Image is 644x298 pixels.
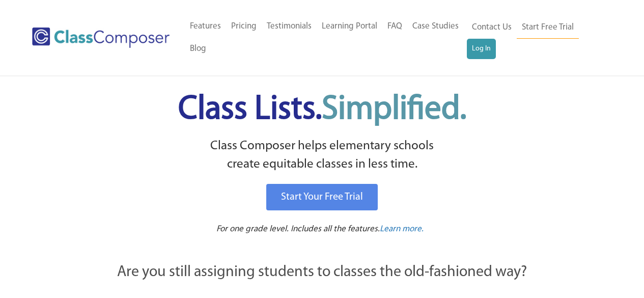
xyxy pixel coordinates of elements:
[32,28,170,48] img: Class Composer
[266,184,378,210] a: Start Your Free Trial
[178,93,466,126] span: Class Lists.
[467,39,496,59] a: Log In
[467,16,517,39] a: Contact Us
[216,225,380,233] span: For one grade level. Includes all the features.
[185,15,467,60] nav: Header Menu
[382,15,407,38] a: FAQ
[317,15,382,38] a: Learning Portal
[262,15,317,38] a: Testimonials
[517,16,579,39] a: Start Free Trial
[226,15,262,38] a: Pricing
[380,223,424,236] a: Learn more.
[185,38,211,60] a: Blog
[467,16,604,59] nav: Header Menu
[61,137,583,174] p: Class Composer helps elementary schools create equitable classes in less time.
[407,15,464,38] a: Case Studies
[63,261,582,284] p: Are you still assigning students to classes the old-fashioned way?
[185,15,226,38] a: Features
[322,93,466,126] span: Simplified.
[281,192,363,202] span: Start Your Free Trial
[380,225,424,233] span: Learn more.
